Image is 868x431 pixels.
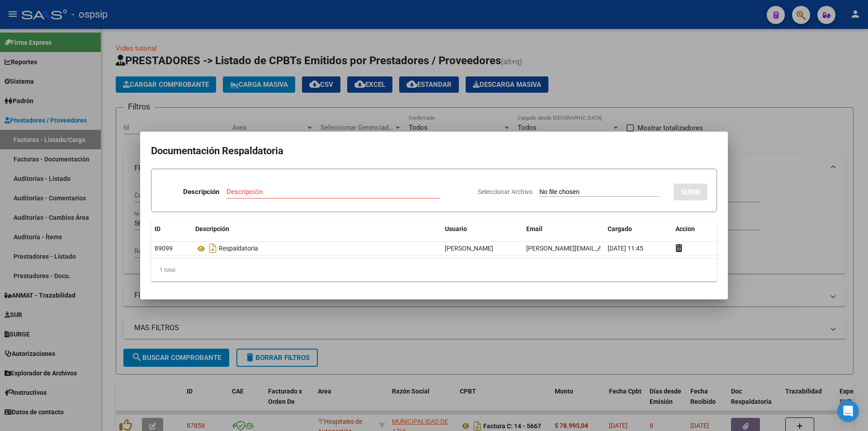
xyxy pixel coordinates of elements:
[604,219,672,239] datatable-header-cell: Cargado
[445,225,467,232] span: Usuario
[207,241,219,256] i: Descargar documento
[526,225,542,232] span: Email
[195,225,229,232] span: Descripción
[155,225,160,232] span: ID
[672,219,717,239] datatable-header-cell: Accion
[675,225,695,232] span: Accion
[151,259,717,281] div: 1 total
[523,219,604,239] datatable-header-cell: Email
[837,400,859,422] div: Open Intercom Messenger
[441,219,523,239] datatable-header-cell: Usuario
[151,219,192,239] datatable-header-cell: ID
[445,245,493,252] span: [PERSON_NAME]
[681,188,700,196] span: SUBIR
[192,219,441,239] datatable-header-cell: Descripción
[674,184,708,200] button: SUBIR
[195,241,438,256] div: Respaldatoria
[608,225,632,232] span: Cargado
[155,245,173,252] span: 89099
[183,187,219,197] p: Descripción
[478,188,533,195] span: Seleccionar Archivo
[151,142,717,160] h2: Documentación Respaldatoria
[526,245,675,252] span: [PERSON_NAME][EMAIL_ADDRESS][DOMAIN_NAME]
[608,245,643,252] span: [DATE] 11:45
